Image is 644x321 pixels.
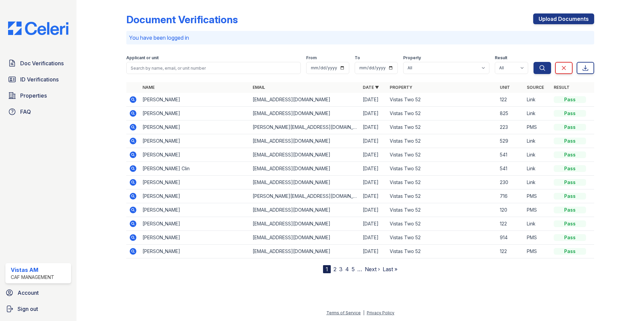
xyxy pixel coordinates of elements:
span: Sign out [18,305,38,313]
td: 541 [497,162,524,176]
div: Pass [554,234,586,241]
td: [PERSON_NAME] [140,148,250,162]
td: [DATE] [360,176,387,189]
a: Property [390,85,412,90]
div: Pass [554,124,586,131]
td: Vistas Two 52 [387,120,497,134]
td: 122 [497,93,524,107]
td: Vistas Two 52 [387,176,497,189]
td: Vistas Two 52 [387,231,497,245]
div: CAF Management [11,274,54,281]
p: You have been logged in [129,34,591,42]
a: Last » [383,266,397,273]
td: [DATE] [360,162,387,176]
div: Pass [554,151,586,158]
td: [DATE] [360,148,387,162]
a: Unit [500,85,510,90]
div: | [363,310,364,315]
a: 2 [333,266,336,273]
a: Properties [5,89,71,102]
a: Upload Documents [533,13,594,24]
td: [DATE] [360,203,387,217]
a: 5 [352,266,355,273]
a: Email [253,85,265,90]
td: PMS [524,231,551,245]
label: From [306,55,317,61]
td: [EMAIL_ADDRESS][DOMAIN_NAME] [250,203,360,217]
span: ID Verifications [20,75,59,83]
td: 716 [497,189,524,203]
span: Account [18,289,39,297]
td: [PERSON_NAME] [140,231,250,245]
td: 122 [497,217,524,231]
td: [EMAIL_ADDRESS][DOMAIN_NAME] [250,148,360,162]
a: Next › [365,266,380,273]
td: [PERSON_NAME] [140,203,250,217]
div: Document Verifications [126,13,238,26]
td: Vistas Two 52 [387,203,497,217]
td: [DATE] [360,231,387,245]
td: [EMAIL_ADDRESS][DOMAIN_NAME] [250,93,360,107]
div: Pass [554,220,586,227]
span: Doc Verifications [20,59,64,67]
td: [EMAIL_ADDRESS][DOMAIN_NAME] [250,176,360,189]
td: [PERSON_NAME] [140,245,250,258]
a: 3 [339,266,343,273]
td: [PERSON_NAME] [140,189,250,203]
td: Vistas Two 52 [387,107,497,120]
img: CE_Logo_Blue-a8612792a0a2168367f1c8372b55b34899dd931a85d93a1a3d3e32e68fde9ad4.png [3,22,74,35]
td: [PERSON_NAME][EMAIL_ADDRESS][DOMAIN_NAME] [250,120,360,134]
td: [DATE] [360,245,387,258]
td: [EMAIL_ADDRESS][DOMAIN_NAME] [250,134,360,148]
td: [DATE] [360,120,387,134]
td: 825 [497,107,524,120]
div: Pass [554,110,586,117]
td: Vistas Two 52 [387,93,497,107]
td: Vistas Two 52 [387,162,497,176]
td: [EMAIL_ADDRESS][DOMAIN_NAME] [250,217,360,231]
td: 914 [497,231,524,245]
div: Pass [554,138,586,144]
td: [DATE] [360,189,387,203]
div: 1 [323,265,331,273]
a: Terms of Service [326,310,361,315]
td: Link [524,176,551,189]
a: Sign out [3,302,74,316]
td: [PERSON_NAME] [140,120,250,134]
td: PMS [524,120,551,134]
div: Pass [554,96,586,103]
td: [PERSON_NAME] [140,93,250,107]
td: Vistas Two 52 [387,148,497,162]
td: 122 [497,245,524,258]
label: Applicant or unit [126,55,159,61]
span: FAQ [20,108,31,116]
td: Link [524,148,551,162]
div: Pass [554,179,586,186]
td: [DATE] [360,93,387,107]
a: Doc Verifications [5,57,71,70]
td: [DATE] [360,107,387,120]
div: Pass [554,207,586,213]
td: Vistas Two 52 [387,134,497,148]
td: 120 [497,203,524,217]
td: Link [524,107,551,120]
a: 4 [345,266,349,273]
td: 541 [497,148,524,162]
td: 529 [497,134,524,148]
label: Result [495,55,507,61]
td: [DATE] [360,217,387,231]
td: 223 [497,120,524,134]
a: ID Verifications [5,73,71,86]
label: Property [403,55,421,61]
td: [EMAIL_ADDRESS][DOMAIN_NAME] [250,107,360,120]
a: FAQ [5,105,71,118]
td: [EMAIL_ADDRESS][DOMAIN_NAME] [250,245,360,258]
td: Vistas Two 52 [387,217,497,231]
td: Link [524,162,551,176]
td: Vistas Two 52 [387,245,497,258]
label: To [355,55,360,61]
a: Source [527,85,544,90]
a: Privacy Policy [367,310,394,315]
td: 230 [497,176,524,189]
